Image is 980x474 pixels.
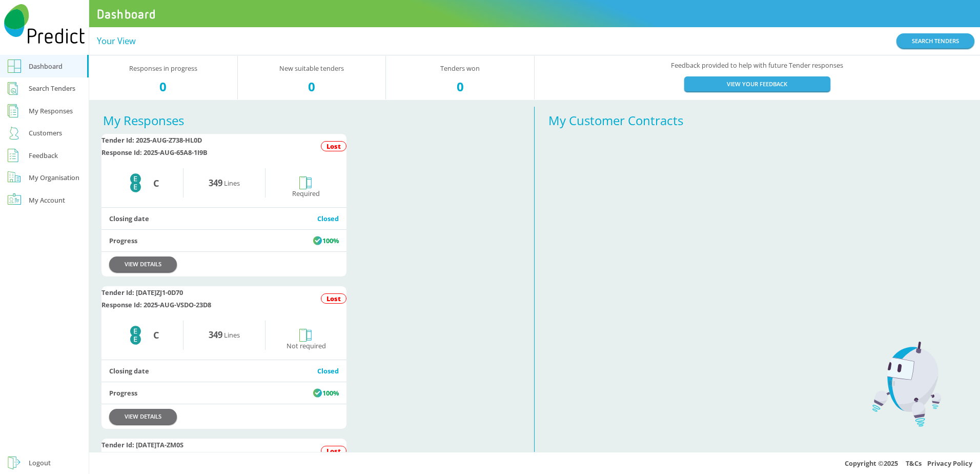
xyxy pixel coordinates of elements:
a: VIEW DETAILS [109,409,177,424]
div: Feedback provided to help with future Tender responses [535,55,980,101]
div: Tender Id: [DATE]TA-ZM0S [101,439,211,451]
div: Closed [317,365,339,377]
div: Feedback [29,149,58,162]
div: Tender Id: 2025-AUG-Z738-HL0D [101,134,208,146]
a: T&Cs [906,459,922,468]
span: My Customer Contracts [548,112,683,129]
div: Lines [183,321,265,350]
div: Response Id: 2025-AUG-65A8-1I9B [101,146,208,159]
div: 349 [209,329,222,341]
div: 100% [313,387,339,399]
a: Privacy Policy [927,459,972,468]
a: VIEW YOUR FEEDBACK [684,76,830,91]
div: My Responses [29,105,73,117]
div: My Organisation [29,171,79,184]
img: Predict Mobile [872,342,941,427]
div: Your View [97,35,136,47]
div: Copyright © 2025 [89,452,980,474]
div: Lost [321,446,346,456]
div: Required [292,176,320,200]
div: Response Id: 2025-AUG-VSDO-23D8 [101,299,211,311]
div: 0 [386,81,534,93]
div: Progress [101,382,346,404]
div: Tender Id: [DATE]ZJ1-0D70 [101,286,211,299]
div: Lost [321,141,346,151]
div: Lost [321,293,346,304]
div: Search Tenders [29,82,75,94]
div: 100% [313,234,339,247]
div: Closing date [101,207,346,230]
div: Tenders won [386,56,535,100]
div: Logout [29,457,51,469]
div: 0 [89,81,237,93]
div: Closed [317,212,339,225]
img: Predict Mobile [4,4,85,44]
span: My Responses [103,112,184,129]
a: VIEW DETAILS [109,256,177,271]
div: Response Id: 2025-AUG-HDP3-2CR8 [101,451,211,463]
div: Responses in progress [89,56,238,100]
div: Dashboard [29,60,63,72]
div: Progress [101,230,346,252]
div: 0 [238,81,386,93]
div: Closing date [101,360,346,382]
div: C [153,177,159,189]
div: C [153,329,159,341]
div: Not required [287,329,326,352]
div: My Account [29,194,65,206]
a: SEARCH TENDERS [896,33,974,48]
div: 349 [209,177,222,189]
div: Customers [29,127,62,139]
div: Lines [183,168,265,197]
div: New suitable tenders [238,56,386,100]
